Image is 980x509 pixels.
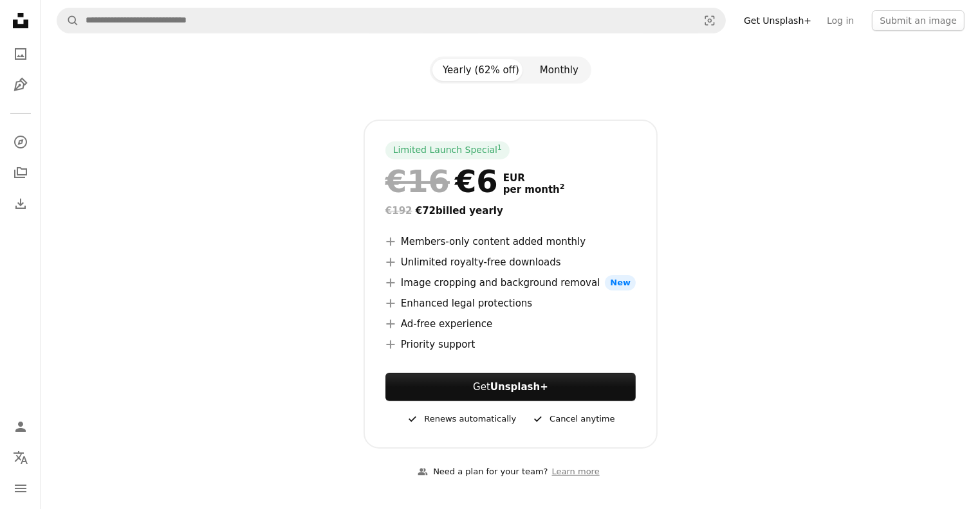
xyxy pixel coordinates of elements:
button: Yearly (62% off) [432,59,530,81]
span: €16 [385,165,450,198]
a: Learn more [548,461,604,483]
li: Ad-free experience [385,316,636,332]
button: Submit an image [872,10,965,31]
a: 2 [557,184,568,195]
div: Cancel anytime [532,411,615,427]
button: Visual search [694,8,725,33]
sup: 1 [497,143,502,151]
span: New [605,275,636,290]
button: Menu [8,476,33,501]
li: Members-only content added monthly [385,234,636,249]
sup: 2 [560,183,565,191]
a: Download History [8,191,33,217]
span: per month [503,184,565,195]
span: EUR [503,172,565,184]
span: €192 [385,205,412,217]
a: Home — Unsplash [8,8,33,36]
a: Illustrations [8,72,33,98]
div: €72 billed yearly [385,203,636,219]
div: Renews automatically [406,411,516,427]
a: Collections [8,160,33,186]
li: Enhanced legal protections [385,296,636,311]
a: Photos [8,41,33,67]
button: Language [8,445,33,470]
a: Log in [819,10,862,31]
a: 1 [495,144,504,157]
div: Limited Launch Special [385,141,510,159]
button: Monthly [530,59,589,81]
a: Get Unsplash+ [736,10,819,31]
button: GetUnsplash+ [385,373,636,401]
div: Need a plan for your team? [418,465,548,479]
div: €6 [385,165,498,198]
li: Image cropping and background removal [385,275,636,290]
li: Unlimited royalty-free downloads [385,254,636,270]
strong: Unsplash+ [490,381,548,393]
form: Find visuals sitewide [57,8,726,33]
a: Log in / Sign up [8,414,33,440]
button: Search Unsplash [57,8,79,33]
li: Priority support [385,337,636,352]
a: Explore [8,129,33,155]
